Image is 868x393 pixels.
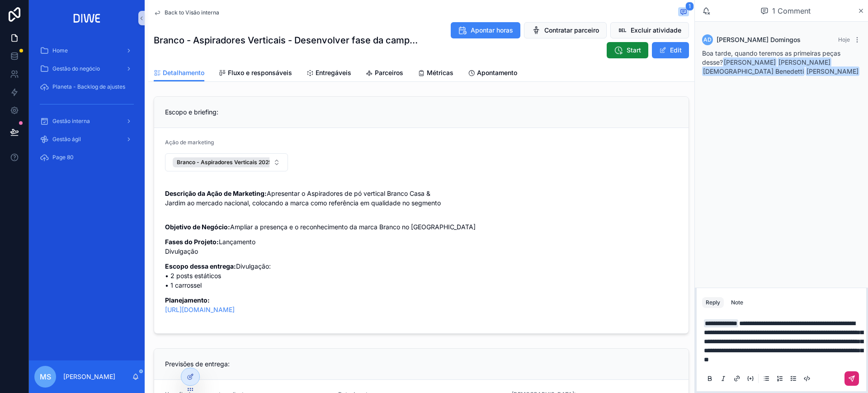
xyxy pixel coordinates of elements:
[627,46,641,55] span: Start
[165,261,678,290] p: Divulgação: • 2 posts estáticos • 1 carrossel
[427,68,453,77] span: Métricas
[165,9,219,16] span: Back to Visão interna
[52,154,74,161] span: Page 80
[34,113,139,129] a: Gestão interna
[165,222,678,232] p: Ampliar a presença e o reconhecimento da marca Branco no [GEOGRAPHIC_DATA]
[71,11,104,25] img: App logo
[778,57,831,67] span: [PERSON_NAME]
[610,22,689,38] button: Excluir atividade
[307,65,351,83] a: Entregáveis
[703,36,712,43] span: AD
[772,5,811,16] span: 1 Comment
[165,262,236,270] strong: Escopo dessa entrega:
[165,139,214,146] span: Ação de marketing
[34,61,139,77] a: Gestão do negócio
[418,65,453,83] a: Métricas
[806,66,859,76] span: [PERSON_NAME]
[607,42,648,58] button: Start
[52,65,100,72] span: Gestão do negócio
[173,157,285,167] button: Unselect 1928
[723,57,777,67] span: [PERSON_NAME]
[702,297,724,308] button: Reply
[165,153,288,171] button: Select Button
[154,65,204,82] a: Detalhamento
[717,35,801,44] span: [PERSON_NAME] Domingos
[34,79,139,95] a: Planeta - Backlog de ajustes
[165,223,230,231] strong: Objetivo de Negócio:
[165,360,230,368] span: Previsões de entrega:
[702,49,860,75] span: Boa tarde, quando teremos as primeiras peças desse?
[52,47,68,54] span: Home
[471,26,513,35] span: Apontar horas
[468,65,517,83] a: Apontamento
[165,189,678,208] p: Apresentar o Aspiradores de pó vertical Branco Casa & Jardim ao mercado nacional, colocando a mar...
[702,66,805,76] span: [DEMOGRAPHIC_DATA] Benedetti
[219,65,292,83] a: Fluxo e responsáveis
[838,36,850,43] span: Hoje
[631,26,681,35] span: Excluir atividade
[366,65,403,83] a: Parceiros
[52,136,81,143] span: Gestão ágil
[165,238,219,246] strong: Fases do Projeto:
[451,22,520,38] button: Apontar horas
[524,22,607,38] button: Contratar parceiro
[544,26,599,35] span: Contratar parceiro
[52,118,90,125] span: Gestão interna
[40,371,51,382] span: MS
[731,299,743,306] div: Note
[165,237,678,256] p: Lançamento Divulgação
[477,68,517,77] span: Apontamento
[165,189,267,197] strong: Descrição da Ação de Marketing:
[375,68,403,77] span: Parceiros
[154,9,219,16] a: Back to Visão interna
[165,108,218,116] span: Escopo e briefing:
[163,68,204,77] span: Detalhamento
[316,68,351,77] span: Entregáveis
[727,297,747,308] button: Note
[165,296,210,304] strong: Planejamento:
[34,131,139,147] a: Gestão ágil
[652,42,689,58] button: Edit
[34,149,139,166] a: Page 80
[678,7,689,18] button: 1
[63,372,115,381] p: [PERSON_NAME]
[34,43,139,59] a: Home
[154,34,421,47] h1: Branco - Aspiradores Verticais - Desenvolver fase da campanha - Divulgação
[165,306,235,313] a: [URL][DOMAIN_NAME]
[177,159,272,166] span: Branco - Aspiradores Verticais 2025
[29,36,145,177] div: scrollable content
[228,68,292,77] span: Fluxo e responsáveis
[52,83,125,90] span: Planeta - Backlog de ajustes
[685,2,694,11] span: 1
